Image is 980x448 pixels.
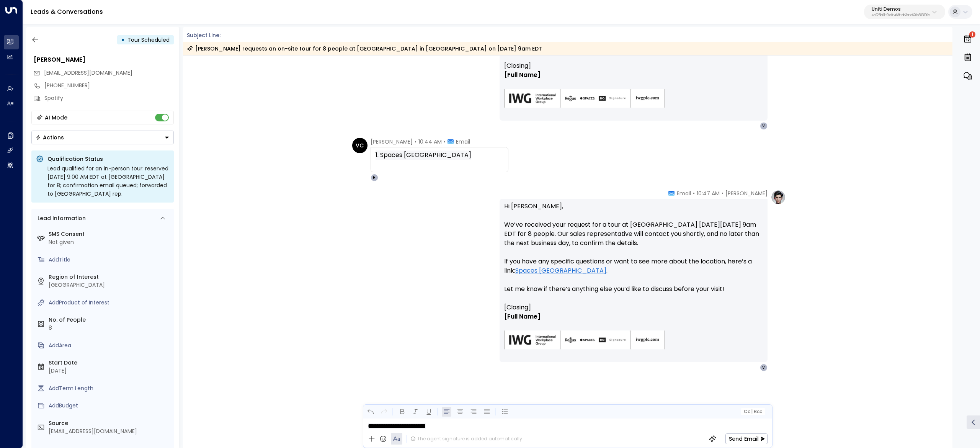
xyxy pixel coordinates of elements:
[872,7,930,11] p: Uniti Demos
[697,190,720,197] span: 10:47 AM
[34,55,174,64] div: [PERSON_NAME]
[49,281,171,289] div: [GEOGRAPHIC_DATA]
[49,402,171,410] div: AddBudget
[49,342,171,350] div: AddArea
[743,409,762,414] span: Cc Bcc
[504,303,763,359] div: Signature
[47,155,169,163] p: Qualification Status
[677,190,691,197] span: Email
[49,273,171,281] label: Region of Interest
[751,409,753,414] span: |
[504,70,541,80] span: [Full Name]
[415,138,416,146] span: •
[366,407,375,417] button: Undo
[725,190,768,197] span: [PERSON_NAME]
[504,312,541,321] span: [Full Name]
[410,435,522,442] div: The agent signature is added automatically
[49,256,171,264] div: AddTitle
[44,69,132,77] span: valentinacolugnatti@gmail.com
[187,45,542,52] div: [PERSON_NAME] requests an on-site tour for 8 people at [GEOGRAPHIC_DATA] in [GEOGRAPHIC_DATA] on ...
[872,14,930,17] p: 4c025b01-9fa0-46ff-ab3a-a620b886896e
[49,316,171,324] label: No. of People
[725,433,768,444] button: Send Email
[36,134,64,141] div: Actions
[504,202,763,303] p: Hi [PERSON_NAME], We’ve received your request for a tour at [GEOGRAPHIC_DATA] [DATE][DATE] 9am ED...
[444,138,446,146] span: •
[864,5,945,19] button: Uniti Demos4c025b01-9fa0-46ff-ab3a-a620b886896e
[456,138,470,146] span: Email
[504,303,531,312] span: [Closing]
[504,330,665,350] img: AIorK4zU2Kz5WUNqa9ifSKC9jFH1hjwenjvh85X70KBOPduETvkeZu4OqG8oPuqbwvp3xfXcMQJCRtwYb-SG
[31,131,174,144] button: Actions
[760,364,768,371] div: V
[693,190,695,197] span: •
[760,122,768,130] div: V
[371,174,378,181] div: H
[31,7,103,16] a: Leads & Conversations
[47,164,169,198] div: Lead qualified for an in-person tour: reserved [DATE] 9:00 AM EDT at [GEOGRAPHIC_DATA] for 8; con...
[740,408,765,415] button: Cc|Bcc
[44,69,132,77] span: [EMAIL_ADDRESS][DOMAIN_NAME]
[961,31,974,47] button: 1
[418,138,442,146] span: 10:44 AM
[121,33,125,47] div: •
[49,419,171,427] label: Source
[49,427,171,435] div: [EMAIL_ADDRESS][DOMAIN_NAME]
[49,299,171,307] div: AddProduct of Interest
[127,36,170,44] span: Tour Scheduled
[44,94,174,102] div: Spotify
[969,31,975,38] span: 1
[49,230,171,238] label: SMS Consent
[771,190,786,205] img: profile-logo.png
[504,61,531,70] span: [Closing]
[31,131,174,144] div: Button group with a nested menu
[49,238,171,246] div: Not given
[187,31,220,39] span: Subject Line:
[504,89,665,108] img: AIorK4zU2Kz5WUNqa9ifSKC9jFH1hjwenjvh85X70KBOPduETvkeZu4OqG8oPuqbwvp3xfXcMQJCRtwYb-SG
[49,367,171,375] div: [DATE]
[45,114,67,121] div: AI Mode
[35,214,86,222] div: Lead Information
[49,359,171,367] label: Start Date
[379,407,389,417] button: Redo
[722,190,724,197] span: •
[504,61,763,118] div: Signature
[44,82,174,90] div: [PHONE_NUMBER]
[49,324,171,332] div: 8
[371,138,413,146] span: [PERSON_NAME]
[352,138,367,153] div: VC
[49,384,171,392] div: AddTerm Length
[376,150,471,160] span: 1. Spaces [GEOGRAPHIC_DATA]
[515,266,606,275] a: Spaces [GEOGRAPHIC_DATA]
